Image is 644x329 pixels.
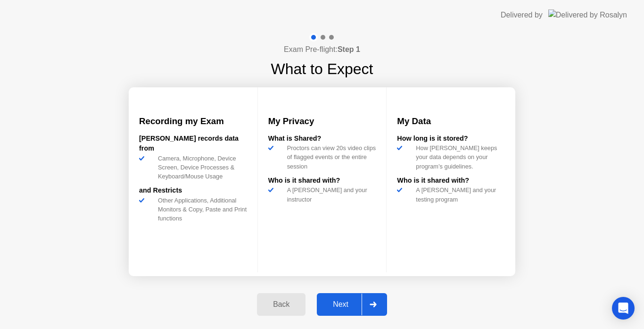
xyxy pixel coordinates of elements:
[501,9,543,21] div: Delivered by
[412,143,505,171] div: How [PERSON_NAME] keeps your data depends on your program’s guidelines.
[412,186,505,203] div: A [PERSON_NAME] and your testing program
[284,44,360,55] h4: Exam Pre-flight:
[271,58,373,80] h1: What to Expect
[268,115,376,128] h3: My Privacy
[612,297,635,320] div: Open Intercom Messenger
[260,300,303,309] div: Back
[397,134,505,144] div: How long is it stored?
[548,9,627,20] img: Delivered by Rosalyn
[317,293,387,316] button: Next
[139,186,247,196] div: and Restricts
[397,176,505,186] div: Who is it shared with?
[257,293,305,316] button: Back
[139,134,247,154] div: [PERSON_NAME] records data from
[320,300,362,309] div: Next
[283,143,376,171] div: Proctors can view 20s video clips of flagged events or the entire session
[283,186,376,203] div: A [PERSON_NAME] and your instructor
[154,196,247,223] div: Other Applications, Additional Monitors & Copy, Paste and Print functions
[268,176,376,186] div: Who is it shared with?
[268,134,376,144] div: What is Shared?
[154,154,247,181] div: Camera, Microphone, Device Screen, Device Processes & Keyboard/Mouse Usage
[397,115,505,128] h3: My Data
[338,45,360,53] b: Step 1
[139,115,247,128] h3: Recording my Exam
